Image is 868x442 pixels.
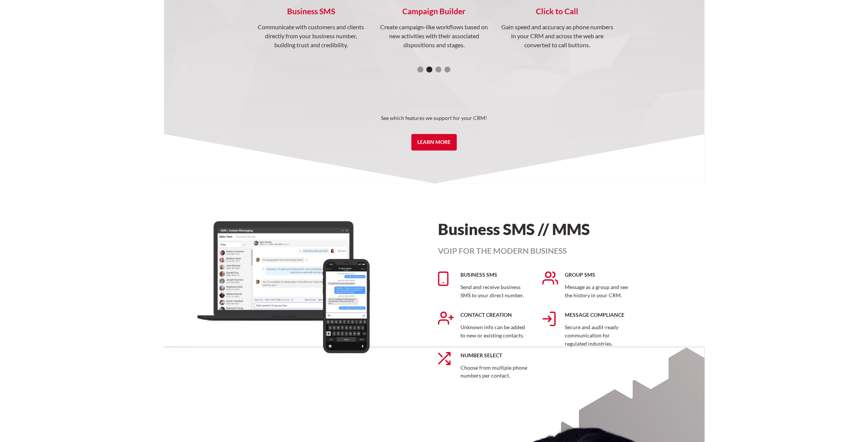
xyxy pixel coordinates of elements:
[460,323,528,339] p: Unknown info can be added to new or existing contacts.
[565,271,632,279] h5: Group SMS
[501,7,613,16] h4: Click to Call
[378,7,490,16] h4: Campaign Builder
[460,311,528,319] h5: Contact Creation
[501,22,613,49] p: Gain speed and accuracy as phone numbers in your CRM and across the web are converted to call but...
[460,352,528,359] h5: Number Select
[438,221,647,237] h1: Business SMS // MMS
[255,7,367,16] h4: Business SMS
[565,323,632,348] p: Secure and audit-ready communication for regulated industries.
[417,66,423,72] div: Show slide 1 of 4
[435,66,441,72] div: Show slide 3 of 4
[255,22,367,49] p: Communicate with customers and clients directly from your business number, building trust and cre...
[438,246,647,255] h4: Voip For the Modern Business
[460,364,528,380] p: Choose from multiple phone numbers per contact.
[460,283,528,299] p: Send and receive business SMS to your direct number.
[460,271,528,279] h5: Business SMS
[426,66,432,72] div: Show slide 2 of 4
[444,66,450,72] div: Show slide 4 of 4
[565,283,632,299] p: Message as a group and see the history in your CRM.
[565,311,632,319] h5: Message Compliance
[378,22,490,49] p: Create campaign-like workflows based on new activities with their associated dispositions and sta...
[411,134,457,150] a: Learn More
[164,114,704,123] p: See which features we support for your CRM!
